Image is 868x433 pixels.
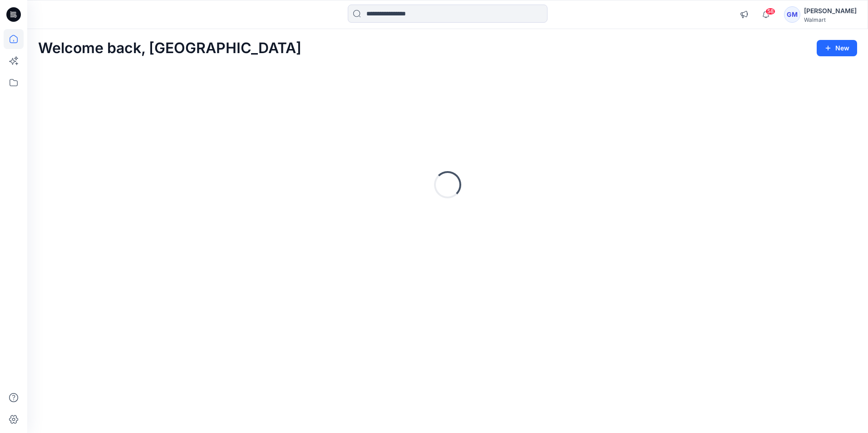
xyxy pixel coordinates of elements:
[38,40,301,57] h2: Welcome back, [GEOGRAPHIC_DATA]
[804,16,857,23] div: Walmart
[784,6,800,23] div: GM
[765,8,775,15] span: 58
[804,5,857,16] div: [PERSON_NAME]
[817,40,857,56] button: New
